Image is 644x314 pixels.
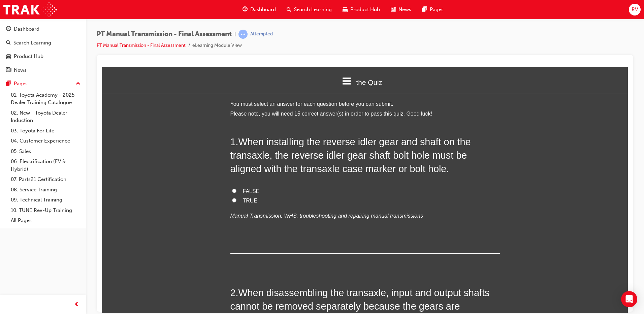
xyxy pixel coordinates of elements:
[238,30,248,39] span: learningRecordVerb_ATTEMPT-icon
[8,108,83,126] a: 02. New - Toyota Dealer Induction
[8,126,83,136] a: 03. Toyota For Life
[128,42,398,52] li: Please note, you will need 15 correct answer(s) in order to pass this quiz. Good luck!
[74,301,79,309] span: prev-icon
[422,5,427,14] span: pages-icon
[350,6,380,13] span: Product Hub
[3,22,83,77] button: DashboardSearch LearningProduct HubNews
[14,25,39,33] div: Dashboard
[294,6,332,13] span: Search Learning
[97,30,232,38] span: PT Manual Transmission - Final Assessment
[343,5,348,14] span: car-icon
[6,54,11,60] span: car-icon
[128,220,388,258] span: When disassembling the transaxle, input and output shafts cannot be removed separately because th...
[417,3,449,17] a: pages-iconPages
[3,77,83,90] button: Pages
[128,69,369,107] span: When installing the reverse idler gear and shaft on the transaxle, the reverse idler gear shaft b...
[8,185,83,195] a: 08. Service Training
[141,131,156,136] span: TRUE
[3,37,83,49] a: Search Learning
[237,3,281,17] a: guage-iconDashboard
[8,136,83,146] a: 04. Customer Experience
[8,90,83,108] a: 01. Toyota Academy - 2025 Dealer Training Catalogue
[6,26,11,32] span: guage-icon
[621,291,637,307] div: Open Intercom Messenger
[3,23,83,35] a: Dashboard
[97,42,186,48] a: PT Manual Transmission - Final Assessment
[398,6,411,13] span: News
[629,4,641,15] button: RV
[243,5,248,14] span: guage-icon
[250,6,276,13] span: Dashboard
[8,146,83,157] a: 05. Sales
[3,2,57,17] img: Trak
[8,215,83,226] a: All Pages
[337,3,385,17] a: car-iconProduct Hub
[13,39,51,47] div: Search Learning
[391,5,396,14] span: news-icon
[76,80,80,88] span: up-icon
[14,80,28,88] div: Pages
[632,6,638,13] span: RV
[128,32,398,42] li: You must select an answer for each question before you can submit.
[14,66,27,74] div: News
[130,122,134,126] input: FALSE
[287,5,291,14] span: search-icon
[430,6,444,13] span: Pages
[8,205,83,216] a: 10. TUNE Rev-Up Training
[8,156,83,174] a: 06. Electrification (EV & Hybrid)
[130,131,134,135] input: TRUE
[234,30,236,38] span: |
[14,53,43,60] div: Product Hub
[250,31,273,37] div: Attempted
[3,64,83,76] a: News
[8,174,83,185] a: 07. Parts21 Certification
[281,3,337,17] a: search-iconSearch Learning
[128,68,398,109] h2: 1 .
[6,40,11,46] span: search-icon
[3,50,83,63] a: Product Hub
[128,219,398,260] h2: 2 .
[385,3,417,17] a: news-iconNews
[6,67,11,73] span: news-icon
[6,81,11,87] span: pages-icon
[128,146,321,152] em: Manual Transmission, WHS, troubleshooting and repairing manual transmissions
[8,195,83,205] a: 09. Technical Training
[141,121,158,127] span: FALSE
[254,11,280,19] span: the Quiz
[192,42,242,50] li: eLearning Module View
